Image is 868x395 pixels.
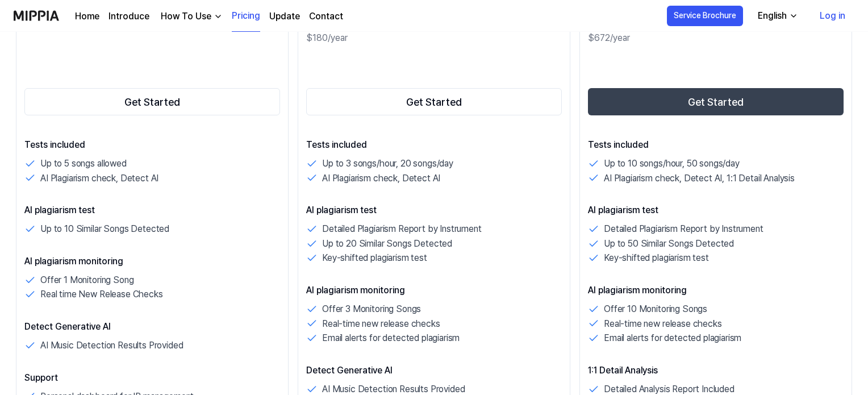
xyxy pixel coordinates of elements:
[24,255,280,268] p: AI plagiarism monitoring
[40,287,163,302] p: Real time New Release Checks
[604,156,740,171] p: Up to 10 songs/hour, 50 songs/day
[158,10,214,23] div: How To Use
[24,203,280,217] p: AI plagiarism test
[40,338,183,353] p: AI Music Detection Results Provided
[604,302,707,317] p: Offer 10 Monitoring Songs
[322,236,452,251] p: Up to 20 Similar Songs Detected
[588,284,844,297] p: AI plagiarism monitoring
[232,1,260,32] a: Pricing
[40,222,169,236] p: Up to 10 Similar Songs Detected
[604,222,763,236] p: Detailed Plagiarism Report by Instrument
[306,31,562,45] div: $180/year
[306,284,562,297] p: AI plagiarism monitoring
[588,364,844,377] p: 1:1 Detail Analysis
[24,371,280,385] p: Support
[306,86,562,118] a: Get Started
[322,156,453,171] p: Up to 3 songs/hour, 20 songs/day
[40,156,127,171] p: Up to 5 songs allowed
[40,171,158,186] p: AI Plagiarism check, Detect AI
[604,317,722,331] p: Real-time new release checks
[749,5,805,27] button: English
[24,88,280,115] button: Get Started
[306,364,562,377] p: Detect Generative AI
[306,203,562,217] p: AI plagiarism test
[322,317,440,331] p: Real-time new release checks
[604,236,734,251] p: Up to 50 Similar Songs Detected
[604,251,709,265] p: Key-shifted plagiarism test
[322,251,427,265] p: Key-shifted plagiarism test
[309,10,343,23] a: Contact
[667,6,743,26] button: Service Brochure
[306,138,562,152] p: Tests included
[588,203,844,217] p: AI plagiarism test
[24,320,280,334] p: Detect Generative AI
[108,10,149,23] a: Introduce
[588,138,844,152] p: Tests included
[214,12,223,21] img: down
[322,171,440,186] p: AI Plagiarism check, Detect AI
[756,9,789,23] div: English
[269,10,300,23] a: Update
[604,331,741,346] p: Email alerts for detected plagiarism
[322,302,421,317] p: Offer 3 Monitoring Songs
[24,86,280,118] a: Get Started
[588,86,844,118] a: Get Started
[306,88,562,115] button: Get Started
[588,31,844,45] div: $672/year
[322,222,482,236] p: Detailed Plagiarism Report by Instrument
[24,138,280,152] p: Tests included
[588,88,844,115] button: Get Started
[604,171,795,186] p: AI Plagiarism check, Detect AI, 1:1 Detail Analysis
[322,331,460,346] p: Email alerts for detected plagiarism
[75,10,99,23] a: Home
[40,273,133,288] p: Offer 1 Monitoring Song
[158,10,223,23] button: How To Use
